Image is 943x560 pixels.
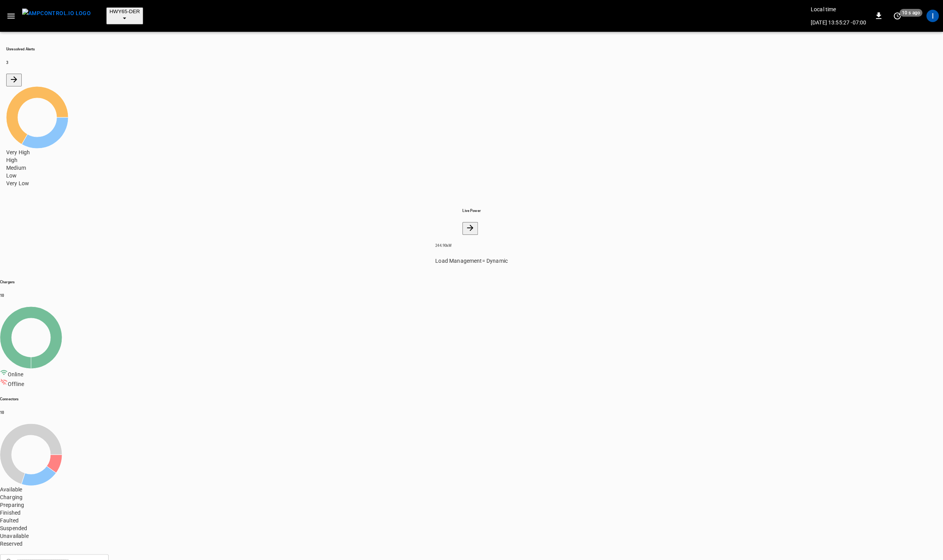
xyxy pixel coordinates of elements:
button: menu [19,6,94,26]
button: set refresh interval [891,10,903,22]
span: Very High [6,149,30,155]
span: Medium [6,165,26,171]
h6: Unresolved Alerts [6,47,937,52]
span: Low [6,172,17,179]
p: Local time [811,5,866,13]
span: Offline [8,381,24,387]
button: All Alerts [6,74,22,86]
h6: Live Power [462,208,481,213]
p: [DATE] 13:55:27 -07:00 [811,19,866,26]
span: High [6,157,18,163]
span: HWY65-DER [109,9,140,14]
button: Energy Overview [462,222,478,235]
span: 10 s ago [900,9,922,17]
img: ampcontrol.io logo [22,9,91,18]
div: profile-icon [926,10,939,22]
h6: 244.90 kW [435,243,508,248]
span: Very Low [6,180,29,186]
button: HWY65-DER [106,7,143,24]
h6: 3 [6,60,937,65]
span: Online [8,371,23,377]
span: Load Management = Dynamic [435,258,508,264]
